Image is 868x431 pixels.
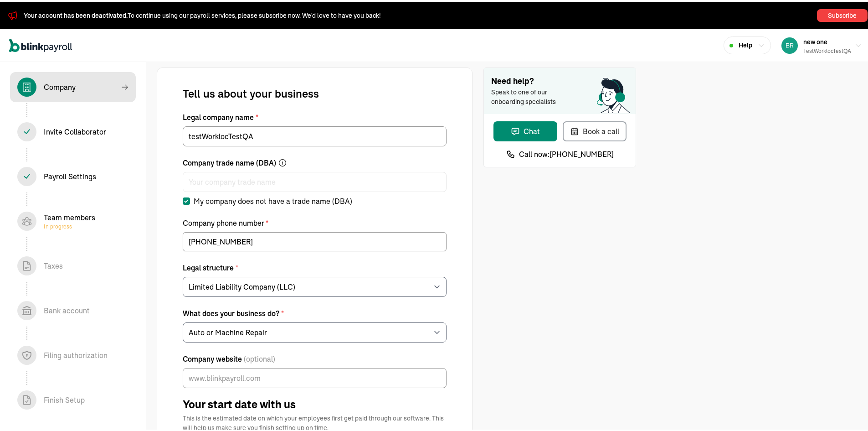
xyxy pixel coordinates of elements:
div: Book a call [570,124,619,135]
label: My company does not have a trade name (DBA) [183,194,352,205]
button: Chat [493,119,557,140]
label: Legal structure [183,260,447,271]
span: Invite Collaborator [10,115,136,145]
div: Payroll Settings [44,169,96,180]
span: Company [10,70,136,100]
nav: Global [9,31,72,57]
span: Bank account [10,294,136,324]
p: This is the estimated date on which your employees first get paid through our software. This will... [183,412,447,431]
span: Filing authorization [10,338,136,369]
span: Tell us about your business [183,84,319,99]
div: Finish Setup [44,393,85,404]
label: What does your business do? [183,306,447,317]
input: Company website [183,366,447,386]
span: In progress [44,221,95,228]
label: Company website [183,352,447,363]
span: (optional) [244,352,275,363]
label: Company trade name (DBA) [183,156,447,166]
div: Filing authorization [44,348,108,359]
span: Need help? [491,73,628,86]
div: Taxes [44,259,63,270]
span: Call now: [PHONE_NUMBER] [519,147,614,158]
input: Legal company name [183,125,447,145]
div: Team members [44,210,95,228]
div: Invite Collaborator [44,125,106,135]
span: Payroll Settings [10,160,136,190]
span: Team membersIn progress [10,204,136,234]
span: Company phone number [183,217,266,226]
span: Your account has been deactivated. [24,10,128,18]
div: Bank account [44,303,90,314]
label: Legal company name [183,110,447,121]
span: Taxes [10,249,136,279]
input: Company trade name (DBA) [183,170,447,190]
button: Book a call [563,119,627,140]
input: ( _ _ _ ) _ _ _ - _ _ _ _ [183,230,447,249]
span: Help [739,39,752,48]
button: new onetestWorklocTestQA [778,32,866,55]
input: My company does not have a trade name (DBA) [183,196,190,203]
button: Subscribe [817,7,868,20]
span: Speak to one of our onboarding specialists [491,86,569,105]
h1: Your start date with us [183,397,447,408]
span: new one [803,36,827,44]
div: Company [44,80,76,91]
p: To continue using our payroll services, please subscribe now. We'd love to have you back! [24,9,812,18]
span: Finish Setup [10,383,136,413]
div: Chat [511,124,540,135]
div: testWorklocTestQA [803,45,851,53]
button: Help [724,35,771,52]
